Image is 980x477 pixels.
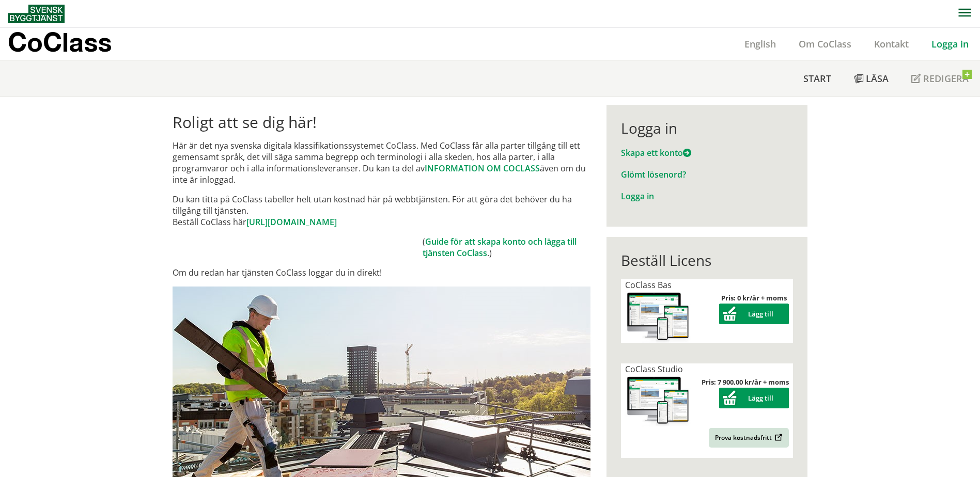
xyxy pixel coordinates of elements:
[173,194,590,228] p: Du kan titta på CoClass tabeller helt utan kostnad här på webbtjänsten. För att göra det behöver ...
[702,377,789,387] strong: Pris: 7 900,00 kr/år + moms
[246,216,337,228] a: [URL][DOMAIN_NAME]
[423,236,577,259] a: Guide för att skapa konto och lägga till tjänsten CoClass
[719,309,789,319] a: Lägg till
[773,434,783,441] img: Outbound.png
[719,393,789,403] a: Lägg till
[863,38,920,50] a: Kontakt
[621,169,686,180] a: Glömt lösenord?
[625,279,672,291] span: CoClass Bas
[721,293,787,303] strong: Pris: 0 kr/år + moms
[173,140,590,185] p: Här är det nya svenska digitala klassifikationssystemet CoClass. Med CoClass får alla parter till...
[866,72,889,85] span: Läsa
[719,388,789,408] button: Lägg till
[803,72,831,85] span: Start
[625,291,691,343] img: coclass-license.jpg
[173,267,590,278] p: Om du redan har tjänsten CoClass loggar du in direkt!
[625,363,683,375] span: CoClass Studio
[173,113,590,132] h1: Roligt att se dig här!
[625,375,691,427] img: coclass-license.jpg
[621,147,691,158] a: Skapa ett konto
[787,38,863,50] a: Om CoClass
[423,236,590,259] td: ( .)
[8,36,112,48] p: CoClass
[792,60,843,97] a: Start
[621,251,793,269] div: Beställ Licens
[920,38,980,50] a: Logga in
[425,163,540,174] a: INFORMATION OM COCLASS
[733,38,787,50] a: English
[719,304,789,324] button: Lägg till
[8,28,134,60] a: CoClass
[709,428,789,448] a: Prova kostnadsfritt
[621,119,793,137] div: Logga in
[843,60,900,97] a: Läsa
[621,190,654,202] a: Logga in
[8,5,65,23] img: Svensk Byggtjänst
